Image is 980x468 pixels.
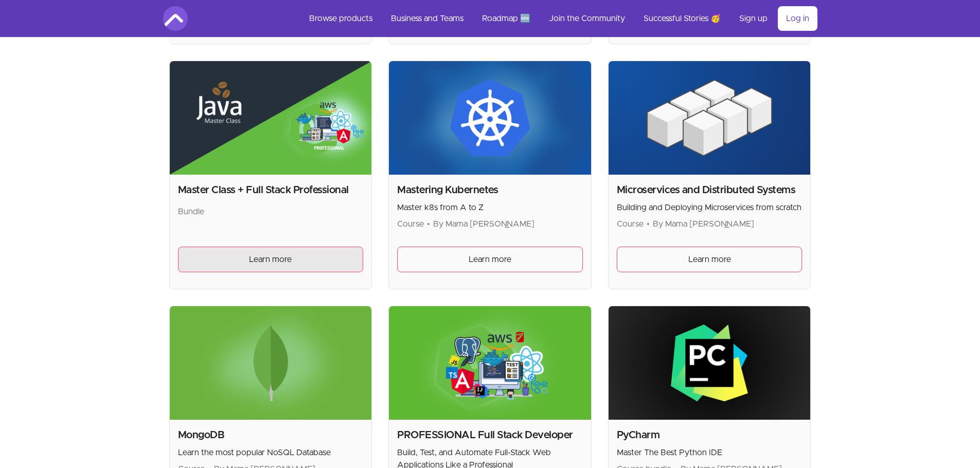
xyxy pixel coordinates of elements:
[609,61,811,175] img: Product image for Microservices and Distributed Systems
[397,247,583,272] a: Learn more
[178,183,364,197] h2: Master Class + Full Stack Professional
[397,428,583,442] h2: PROFESSIONAL Full Stack Developer
[178,247,364,272] a: Learn more
[731,6,776,31] a: Sign up
[635,6,729,31] a: Successful Stories 🥳
[653,220,754,228] span: By Mama [PERSON_NAME]
[170,61,372,175] img: Product image for Master Class + Full Stack Professional
[178,208,204,216] span: Bundle
[688,253,731,266] span: Learn more
[617,183,803,197] h2: Microservices and Distributed Systems
[397,201,583,214] p: Master k8s from A to Z
[433,220,534,228] span: By Mama [PERSON_NAME]
[163,6,188,31] img: Amigoscode logo
[178,428,364,442] h2: MongoDB
[383,6,472,31] a: Business and Teams
[427,220,430,228] span: •
[301,6,381,31] a: Browse products
[249,253,292,266] span: Learn more
[397,220,424,228] span: Course
[617,220,644,228] span: Course
[389,61,591,175] img: Product image for Mastering Kubernetes
[541,6,633,31] a: Join the Community
[474,6,539,31] a: Roadmap 🆕
[617,247,803,272] a: Learn more
[389,306,591,420] img: Product image for PROFESSIONAL Full Stack Developer
[778,6,817,31] a: Log in
[617,446,803,459] p: Master The Best Python IDE
[170,306,372,420] img: Product image for MongoDB
[469,253,511,266] span: Learn more
[609,306,811,420] img: Product image for PyCharm
[617,428,803,442] h2: PyCharm
[301,6,817,31] nav: Main
[397,183,583,197] h2: Mastering Kubernetes
[617,201,803,214] p: Building and Deploying Microservices from scratch
[647,220,650,228] span: •
[178,446,364,459] p: Learn the most popular NoSQL Database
